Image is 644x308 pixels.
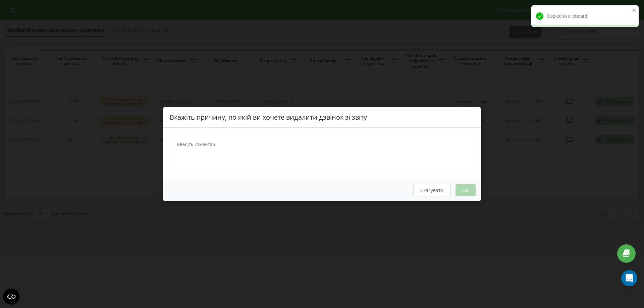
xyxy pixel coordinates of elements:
button: Open CMP widget [3,289,19,305]
div: Copied to clipboard! [531,5,639,27]
div: Open Intercom Messenger [621,270,637,286]
div: Вкажіть причину, по якій ви хочете видалити дзвінок зі звіту [163,107,481,128]
button: close [632,7,637,14]
button: Скасувати [413,184,451,196]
